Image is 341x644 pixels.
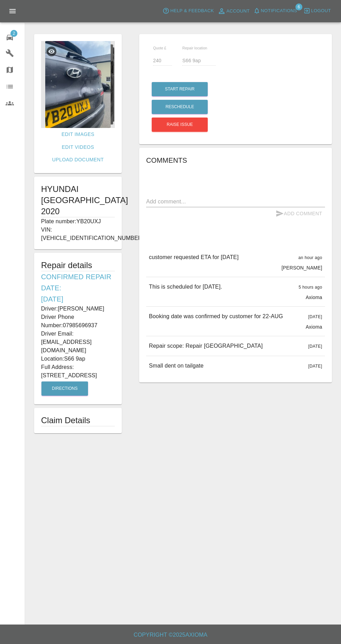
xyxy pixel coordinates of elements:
[41,184,115,217] h1: HYUNDAI [GEOGRAPHIC_DATA] 2020
[281,264,322,271] p: [PERSON_NAME]
[49,153,106,166] a: Upload Document
[4,3,21,19] button: Open drawer
[161,6,215,16] button: Help & Feedback
[261,7,297,15] span: Notifications
[149,283,222,291] p: This is scheduled for [DATE].
[41,41,115,128] img: a320b9a6-b0bb-42c6-a6ab-f716ce7c5f85
[152,118,208,132] button: Raise issue
[302,6,333,16] button: Logout
[152,100,208,114] button: Reschedule
[299,255,322,260] span: an hour ago
[146,155,325,166] h6: Comments
[59,141,97,154] a: Edit Videos
[41,313,115,330] p: Driver Phone Number: 07985696937
[59,128,97,141] a: Edit Images
[308,314,322,319] span: [DATE]
[182,46,207,50] span: Repair location
[41,305,115,313] p: Driver: [PERSON_NAME]
[152,82,208,96] button: Start Repair
[41,355,115,363] p: Location: S66 9ap
[41,363,115,380] p: Full Address: [STREET_ADDRESS]
[170,7,214,15] span: Help & Feedback
[10,30,17,37] span: 2
[153,46,166,50] span: Quote £
[149,312,283,321] p: Booking date was confirmed by customer for 22-AUG
[41,271,115,305] h6: Confirmed Repair Date: [DATE]
[299,285,322,290] span: 5 hours ago
[41,260,115,271] h5: Repair details
[149,342,263,350] p: Repair scope: Repair [GEOGRAPHIC_DATA]
[216,6,252,17] a: Account
[306,323,322,330] p: Axioma
[295,3,302,10] span: 6
[149,362,204,370] p: Small dent on tailgate
[306,294,322,301] p: Axioma
[41,330,115,355] p: Driver Email: [EMAIL_ADDRESS][DOMAIN_NAME]
[41,415,115,426] h1: Claim Details
[41,226,115,242] p: VIN: [VEHICLE_IDENTIFICATION_NUMBER]
[252,6,299,16] button: Notifications
[311,7,331,15] span: Logout
[6,630,335,640] h6: Copyright © 2025 Axioma
[308,344,322,349] span: [DATE]
[308,364,322,369] span: [DATE]
[41,381,88,396] button: Directions
[227,7,250,15] span: Account
[149,253,239,261] p: customer requested ETA for [DATE]
[41,217,115,226] p: Plate number: YB20UXJ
